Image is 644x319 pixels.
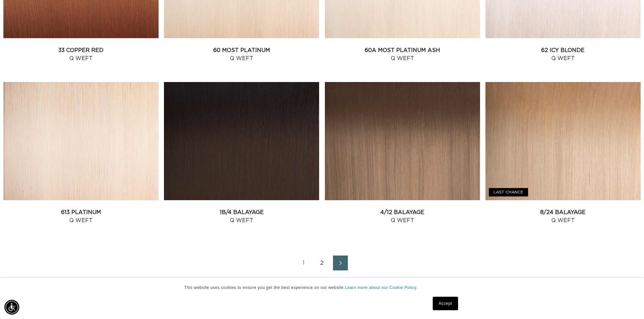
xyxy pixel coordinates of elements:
a: 8/24 Balayage Q Weft [485,208,641,224]
iframe: Chat Widget [610,287,644,319]
a: 33 Copper Red Q Weft [3,46,159,62]
a: Page 2 [315,256,330,270]
a: Accept [433,297,458,310]
nav: Pagination [3,256,641,270]
div: Accessibility Menu [4,300,19,315]
a: 60 Most Platinum Q Weft [164,46,319,62]
p: This website uses cookies to ensure you get the best experience on our website. [184,285,460,291]
a: Page 1 [296,256,311,270]
a: 4/12 Balayage Q Weft [325,208,480,224]
a: Learn more about our Cookie Policy. [345,285,418,290]
a: 60A Most Platinum Ash Q Weft [325,46,480,62]
a: Next page [333,256,348,270]
a: 1B/4 Balayage Q Weft [164,208,319,224]
a: 62 Icy Blonde Q Weft [485,46,641,62]
a: 613 Platinum Q Weft [3,208,159,224]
